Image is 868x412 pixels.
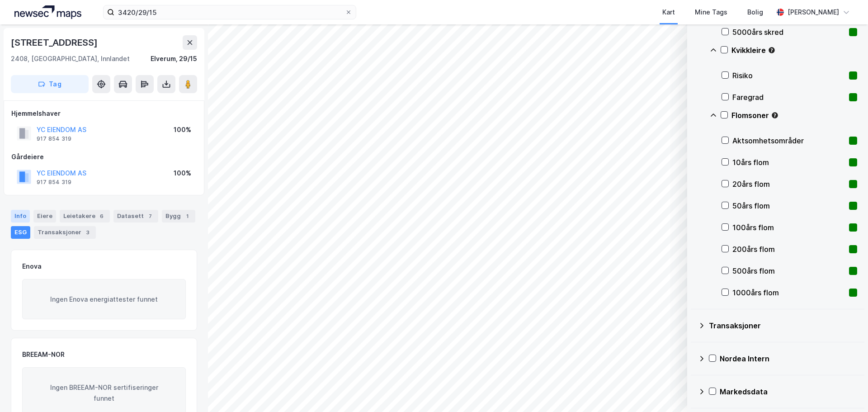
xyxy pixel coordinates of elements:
div: 100års flom [732,222,845,233]
div: Datasett [113,210,158,223]
div: 5000års skred [732,27,845,38]
div: Tooltip anchor [771,111,779,119]
div: 10års flom [732,157,845,168]
div: ESG [11,226,30,239]
div: 917 854 319 [37,135,71,142]
div: Gårdeiere [11,152,197,162]
iframe: Chat Widget [823,369,868,412]
div: 917 854 319 [37,179,71,186]
div: 200års flom [732,244,845,255]
div: [PERSON_NAME] [788,7,839,18]
div: Nordea Intern [720,353,857,364]
div: Hjemmelshaver [11,108,197,119]
div: [STREET_ADDRESS] [11,35,99,50]
button: Tag [11,75,89,93]
div: Tooltip anchor [768,46,776,54]
div: Markedsdata [720,386,857,397]
div: Bolig [747,7,763,18]
div: 50års flom [732,200,845,211]
div: 3 [83,228,92,237]
div: Risiko [732,70,845,81]
img: logo.a4113a55bc3d86da70a041830d287a7e.svg [14,5,81,19]
div: Bygg [162,210,195,223]
div: Transaksjoner [709,320,857,331]
div: Elverum, 29/15 [151,53,197,64]
div: Kart [662,7,675,18]
div: Ingen Enova energiattester funnet [22,279,186,320]
div: 100% [174,124,191,135]
div: Leietakere [60,210,110,223]
div: Transaksjoner [34,226,96,239]
input: Søk på adresse, matrikkel, gårdeiere, leietakere eller personer [114,5,345,19]
div: Aktsomhetsområder [732,135,845,146]
div: Mine Tags [695,7,727,18]
div: 2408, [GEOGRAPHIC_DATA], Innlandet [11,53,130,64]
div: 20års flom [732,179,845,189]
div: Faregrad [732,92,845,103]
div: 6 [97,212,106,221]
div: BREEAM-NOR [22,349,65,360]
div: 100% [174,168,191,179]
div: 500års flom [732,265,845,276]
div: Info [11,210,30,223]
div: 1 [183,212,192,221]
div: Eiere [33,210,56,223]
div: Enova [22,261,42,272]
div: 7 [146,212,155,221]
div: Flomsoner [731,110,857,121]
div: 1000års flom [732,287,845,298]
div: Kontrollprogram for chat [823,369,868,412]
div: Kvikkleire [731,45,857,56]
